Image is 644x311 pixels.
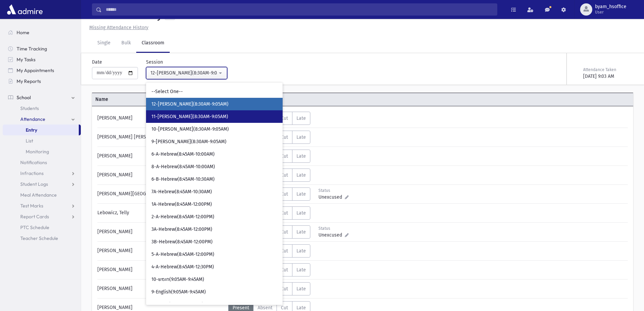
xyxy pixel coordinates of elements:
[296,115,306,121] span: Late
[87,25,148,30] a: Missing Attendance History
[92,96,227,103] span: Name
[3,179,81,190] a: Student Logs
[281,134,288,140] span: Cut
[151,101,229,108] span: 12-[PERSON_NAME](8:30AM-9:05AM)
[94,225,228,239] div: [PERSON_NAME]
[94,187,228,201] div: [PERSON_NAME][GEOGRAPHIC_DATA]
[94,244,228,258] div: [PERSON_NAME]
[20,214,49,220] span: Report Cards
[17,94,31,101] span: School
[20,170,44,176] span: Infractions
[296,286,306,292] span: Late
[296,134,306,140] span: Late
[583,73,632,80] div: [DATE] 9:03 AM
[258,305,272,311] span: Absent
[281,305,288,311] span: Cut
[94,112,228,125] div: [PERSON_NAME]
[151,113,228,120] span: 11-[PERSON_NAME](8:30AM-9:05AM)
[94,206,228,220] div: Lebowicz, Telly
[3,200,81,211] a: Test Marks
[151,151,215,158] span: 6-A-Hebrew(8:45AM-10:00AM)
[94,169,228,182] div: [PERSON_NAME]
[151,138,226,145] span: 9-[PERSON_NAME](8:30AM-9:05AM)
[20,105,39,111] span: Students
[281,210,288,216] span: Cut
[151,289,206,295] span: 9-English(9:05AM-9:45AM)
[26,138,33,144] span: List
[281,229,288,235] span: Cut
[20,116,45,122] span: Attendance
[296,153,306,159] span: Late
[26,127,37,133] span: Entry
[151,188,212,195] span: 7A-Hebrew(8:45AM-10:30AM)
[146,67,227,79] button: 12-Davening(8:30AM-9:05AM)
[296,305,306,311] span: Late
[151,163,215,170] span: 8-A-Hebrew(8:45AM-10:00AM)
[17,67,54,73] span: My Appointments
[150,69,217,76] div: 12-[PERSON_NAME](8:30AM-9:05AM)
[151,251,214,258] span: 5-A-Hebrew(8:45AM-12:00PM)
[3,222,81,233] a: PTC Schedule
[3,135,81,146] a: List
[296,248,306,254] span: Late
[151,226,212,233] span: 3A-Hebrew(8:45AM-12:00PM)
[318,194,345,201] span: Unexcused
[3,92,81,103] a: School
[3,168,81,179] a: Infractions
[26,149,49,155] span: Monitoring
[89,25,148,30] u: Missing Attendance History
[3,65,81,76] a: My Appointments
[17,57,35,63] span: My Tasks
[281,267,288,273] span: Cut
[94,282,228,295] div: [PERSON_NAME]
[17,78,41,84] span: My Reports
[296,210,306,216] span: Late
[318,225,349,231] div: Status
[3,54,81,65] a: My Tasks
[94,131,228,144] div: [PERSON_NAME] [PERSON_NAME]
[151,301,204,308] span: 11-חומש(9:05AM-9:45AM)
[20,181,48,187] span: Student Logs
[3,125,79,135] a: Entry
[3,211,81,222] a: Report Cards
[227,96,362,103] span: Attendance
[3,233,81,244] a: Teacher Schedule
[94,263,228,276] div: [PERSON_NAME]
[3,114,81,125] a: Attendance
[151,126,229,133] span: 10-[PERSON_NAME](8:30AM-9:05AM)
[318,231,345,239] span: Unexcused
[318,187,349,194] div: Status
[595,9,626,15] span: User
[151,201,212,208] span: 1A-Hebrew(8:45AM-12:00PM)
[3,76,81,87] a: My Reports
[595,4,626,9] span: byam_hsoffice
[3,157,81,168] a: Notifications
[281,115,288,121] span: Cut
[151,214,214,220] span: 2-A-Hebrew(8:45AM-12:00PM)
[296,172,306,178] span: Late
[20,159,47,165] span: Notifications
[151,176,215,183] span: 6-B-Hebrew(8:45AM-10:30AM)
[151,264,214,270] span: 4-A-Hebrew(8:45AM-12:30PM)
[17,29,29,36] span: Home
[5,3,44,16] img: AdmirePro
[3,190,81,200] a: Meal Attendance
[20,192,57,198] span: Meal Attendance
[3,103,81,114] a: Students
[17,46,47,52] span: Time Tracking
[151,239,213,245] span: 3B-Hebrew(8:45AM-12:00PM)
[102,3,497,16] input: Search
[146,59,163,66] label: Session
[233,305,249,311] span: Present
[296,229,306,235] span: Late
[20,203,43,209] span: Test Marks
[583,67,632,73] div: Attendance Taken
[281,286,288,292] span: Cut
[94,150,228,163] div: [PERSON_NAME]
[281,153,288,159] span: Cut
[92,34,116,53] a: Single
[151,276,204,283] span: 10-חומש(9:05AM-9:45AM)
[92,59,102,66] label: Date
[20,235,58,241] span: Teacher Schedule
[116,34,136,53] a: Bulk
